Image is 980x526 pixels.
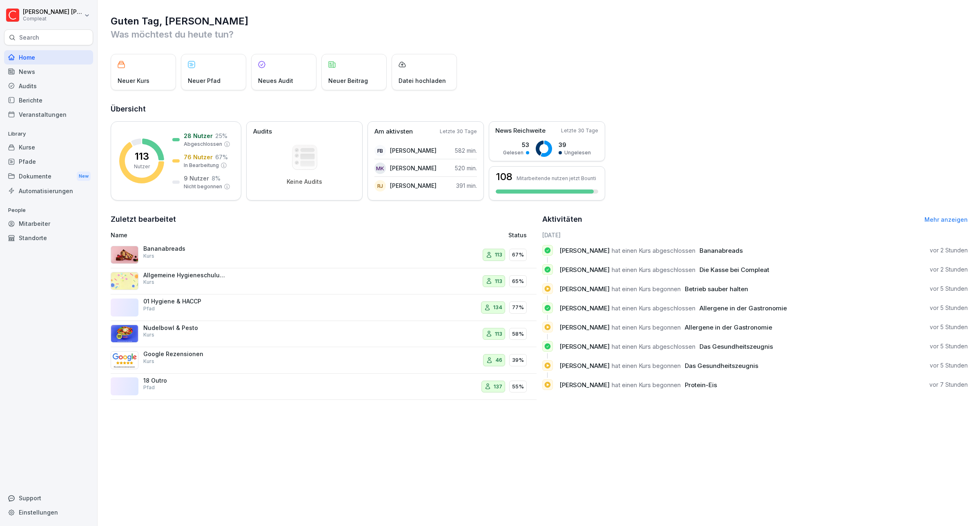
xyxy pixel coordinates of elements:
[495,251,502,259] p: 113
[496,172,512,182] h3: 108
[930,323,968,331] p: vor 5 Stunden
[512,356,524,364] p: 39%
[495,356,502,364] p: 46
[111,28,968,41] p: Was möchtest du heute tun?
[4,204,93,217] p: People
[512,303,524,312] p: 77%
[4,50,93,65] div: Home
[699,343,773,350] span: Das Gesundheitszeugnis
[111,374,537,400] a: 18 OutroPfad13755%
[184,140,222,148] p: Abgeschlossen
[612,285,681,293] span: hat einen Kurs begonnen
[4,169,93,184] a: DokumenteNew
[215,131,227,140] p: 25 %
[494,383,502,391] p: 137
[143,305,155,312] p: Pfad
[559,381,610,389] span: [PERSON_NAME]
[4,154,93,169] a: Pfade
[455,164,477,172] p: 520 min.
[390,146,437,155] p: [PERSON_NAME]
[111,242,537,268] a: BananabreadsKurs11367%
[23,9,82,16] p: [PERSON_NAME] [PERSON_NAME]
[4,107,93,122] a: Veranstaltungen
[399,76,446,85] p: Datei hochladen
[184,162,219,169] p: In Bearbeitung
[4,65,93,79] a: News
[111,351,138,369] img: ezj0ajshtlh7hpy4qvboyc13.png
[111,246,138,264] img: gbza9u3srtk7261bb70snsy5.png
[612,247,695,254] span: hat einen Kurs abgeschlossen
[512,251,524,259] p: 67%
[4,140,93,154] a: Kurse
[4,491,93,505] div: Support
[440,128,477,135] p: Letzte 30 Tage
[143,350,225,358] p: Google Rezensionen
[390,181,437,190] p: [PERSON_NAME]
[559,323,610,331] span: [PERSON_NAME]
[612,381,681,389] span: hat einen Kurs begonnen
[559,140,591,149] p: 39
[111,268,537,295] a: Allgemeine Hygieneschulung (nach LMHV §4)Kurs11365%
[685,285,748,293] span: Betrieb sauber halten
[4,231,93,245] div: Standorte
[542,231,968,239] h6: [DATE]
[512,277,524,285] p: 65%
[258,76,293,85] p: Neues Audit
[503,149,523,156] p: Gelesen
[374,145,386,156] div: FB
[456,181,477,190] p: 391 min.
[559,266,610,274] span: [PERSON_NAME]
[503,140,529,149] p: 53
[508,231,527,239] p: Status
[930,285,968,293] p: vor 5 Stunden
[930,265,968,274] p: vor 2 Stunden
[215,153,228,161] p: 67 %
[184,183,222,190] p: Nicht begonnen
[559,343,610,350] span: [PERSON_NAME]
[455,146,477,155] p: 582 min.
[143,272,225,279] p: Allgemeine Hygieneschulung (nach LMHV §4)
[143,324,225,332] p: Nudelbowl & Pesto
[111,103,968,115] h2: Übersicht
[4,169,93,184] div: Dokumente
[134,163,150,170] p: Nutzer
[495,330,502,338] p: 113
[328,76,368,85] p: Neuer Beitrag
[4,79,93,93] div: Audits
[390,164,437,172] p: [PERSON_NAME]
[143,298,225,305] p: 01 Hygiene & HACCP
[699,266,769,274] span: Die Kasse bei Compleat
[612,304,695,312] span: hat einen Kurs abgeschlossen
[143,252,154,260] p: Kurs
[612,343,695,350] span: hat einen Kurs abgeschlossen
[517,175,596,181] p: Mitarbeitende nutzen jetzt Bounti
[495,126,546,136] p: News Reichweite
[559,247,610,254] span: [PERSON_NAME]
[493,303,502,312] p: 134
[699,304,787,312] span: Allergene in der Gastronomie
[118,76,149,85] p: Neuer Kurs
[4,216,93,231] a: Mitarbeiter
[4,93,93,107] a: Berichte
[930,246,968,254] p: vor 2 Stunden
[135,152,149,161] p: 113
[512,383,524,391] p: 55%
[184,174,209,183] p: 9 Nutzer
[212,174,220,183] p: 8 %
[374,163,386,174] div: MK
[188,76,220,85] p: Neuer Pfad
[929,381,968,389] p: vor 7 Stunden
[253,127,272,136] p: Audits
[685,323,772,331] span: Allergene in der Gastronomie
[4,505,93,519] a: Einstellungen
[143,245,225,252] p: Bananabreads
[685,362,758,370] span: Das Gesundheitszeugnis
[4,184,93,198] a: Automatisierungen
[287,178,322,185] p: Keine Audits
[374,127,413,136] p: Am aktivsten
[564,149,591,156] p: Ungelesen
